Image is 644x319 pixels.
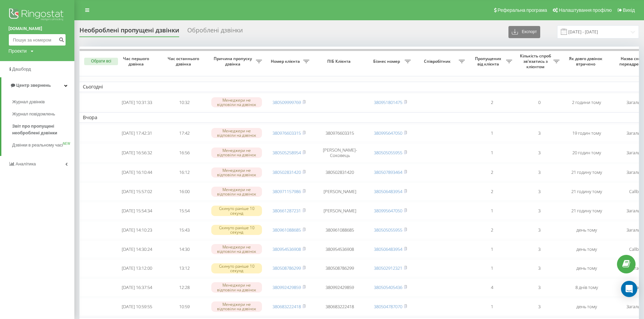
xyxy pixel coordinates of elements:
[211,128,262,138] div: Менеджери не відповіли на дзвінок
[516,259,563,277] td: 3
[12,142,63,149] span: Дзвінки в реальному часі
[313,240,367,258] td: 380954536908
[516,164,563,182] td: 3
[374,265,402,271] a: 380502912321
[374,169,402,175] a: 380507893464
[272,265,301,271] a: 380508786299
[272,246,301,252] a: 380954536908
[211,187,262,197] div: Менеджери не відповіли на дзвінок
[12,96,74,108] a: Журнал дзвінків
[563,143,610,162] td: 20 годин тому
[272,150,301,156] a: 380505258954
[563,298,610,316] td: день тому
[623,7,635,13] span: Вихід
[8,48,27,54] div: Проекти
[113,124,161,142] td: [DATE] 17:42:31
[272,227,301,233] a: 380961088685
[161,94,208,111] td: 10:32
[374,227,402,233] a: 380505055955
[16,161,36,166] span: Аналiтика
[166,56,202,67] span: Час останнього дзвінка
[113,298,161,316] td: [DATE] 10:59:55
[16,83,51,88] span: Центр звернень
[113,259,161,277] td: [DATE] 13:12:00
[8,25,66,32] a: [DOMAIN_NAME]
[374,130,402,136] a: 380995647050
[468,164,516,182] td: 2
[12,120,74,139] a: Звіт про пропущені необроблені дзвінки
[472,56,506,67] span: Пропущених від клієнта
[113,143,161,162] td: [DATE] 16:56:32
[468,278,516,296] td: 4
[563,124,610,142] td: 19 годин тому
[468,259,516,277] td: 1
[563,259,610,277] td: день тому
[211,148,262,158] div: Менеджери не відповіли на дзвінок
[211,282,262,292] div: Менеджери не відповіли на дзвінок
[211,167,262,178] div: Менеджери не відповіли на дзвінок
[313,221,367,239] td: 380961088685
[563,202,610,220] td: 21 годину тому
[211,206,262,216] div: Скинуто раніше 10 секунд
[113,278,161,296] td: [DATE] 16:37:54
[374,208,402,214] a: 380995647050
[272,188,301,194] a: 380971157986
[468,183,516,201] td: 2
[516,124,563,142] td: 3
[374,188,402,194] a: 380506483954
[211,97,262,107] div: Менеджери не відповіли на дзвінок
[161,221,208,239] td: 15:43
[272,169,301,175] a: 380502831420
[161,124,208,142] td: 17:42
[374,303,402,310] a: 380504787070
[418,59,459,64] span: Співробітник
[313,202,367,220] td: [PERSON_NAME]
[313,164,367,182] td: 380502831420
[563,278,610,296] td: 8 днів тому
[516,298,563,316] td: 3
[113,164,161,182] td: [DATE] 16:10:44
[161,278,208,296] td: 12:28
[12,111,55,117] span: Журнал повідомлень
[516,202,563,220] td: 3
[161,164,208,182] td: 16:12
[113,240,161,258] td: [DATE] 14:30:24
[161,240,208,258] td: 14:30
[12,139,74,151] a: Дзвінки в реальному часіNEW
[313,278,367,296] td: 380992429859
[8,34,66,46] input: Пошук за номером
[272,99,301,105] a: 380509999769
[211,263,262,273] div: Скинуто раніше 10 секунд
[313,298,367,316] td: 380683222418
[374,246,402,252] a: 380506483954
[113,183,161,201] td: [DATE] 15:57:02
[516,94,563,111] td: 0
[468,240,516,258] td: 1
[563,94,610,111] td: 2 години тому
[161,143,208,162] td: 16:56
[374,150,402,156] a: 380505055955
[519,53,553,69] span: Кількість спроб зв'язатись з клієнтом
[508,26,540,38] button: Експорт
[8,7,66,24] img: Ringostat logo
[161,202,208,220] td: 15:54
[12,123,71,136] span: Звіт про пропущені необроблені дзвінки
[318,59,361,64] span: ПІБ Клієнта
[563,164,610,182] td: 21 годину тому
[468,124,516,142] td: 1
[313,259,367,277] td: 380508786299
[113,202,161,220] td: [DATE] 15:54:34
[119,56,155,67] span: Час першого дзвінка
[113,94,161,111] td: [DATE] 10:31:33
[161,183,208,201] td: 16:00
[161,298,208,316] td: 10:59
[468,94,516,111] td: 2
[272,303,301,310] a: 380683222418
[516,183,563,201] td: 3
[12,108,74,120] a: Журнал повідомлень
[621,281,637,297] div: Open Intercom Messenger
[269,59,303,64] span: Номер клієнта
[211,225,262,235] div: Скинуто раніше 10 секунд
[12,67,31,72] span: Дашборд
[468,202,516,220] td: 1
